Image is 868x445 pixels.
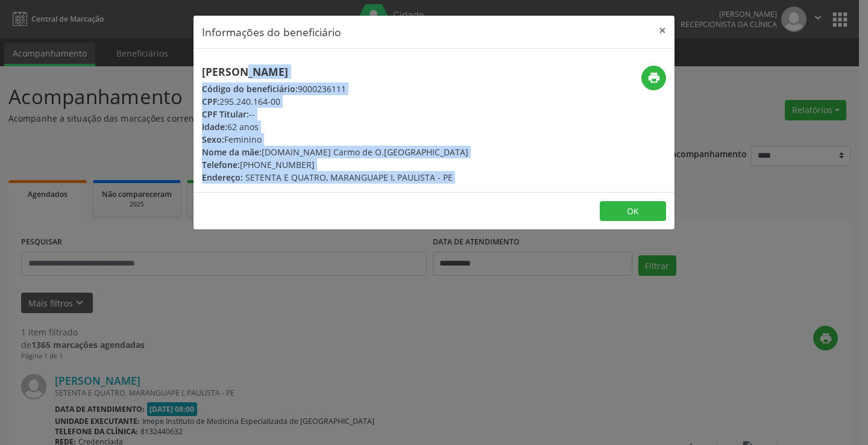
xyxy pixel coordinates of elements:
[202,120,468,133] div: 62 anos
[202,121,227,132] span: Idade:
[202,66,468,78] h5: [PERSON_NAME]
[202,95,468,108] div: 295.240.164-00
[650,16,675,45] button: Close
[202,24,341,40] h5: Informações do beneficiário
[202,146,468,158] div: [DOMAIN_NAME] Carmo de O.[GEOGRAPHIC_DATA]
[202,158,468,171] div: [PHONE_NUMBER]
[202,146,262,158] span: Nome da mãe:
[641,66,666,90] button: print
[202,82,468,95] div: 9000236111
[202,83,298,95] span: Código do beneficiário:
[245,172,453,183] span: SETENTA E QUATRO, MARANGUAPE I, PAULISTA - PE
[600,201,666,222] button: OK
[202,172,243,183] span: Endereço:
[202,133,468,146] div: Feminino
[202,108,249,120] span: CPF Titular:
[202,134,224,145] span: Sexo:
[202,159,240,170] span: Telefone:
[202,96,219,107] span: CPF:
[202,108,468,120] div: --
[647,71,661,84] i: print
